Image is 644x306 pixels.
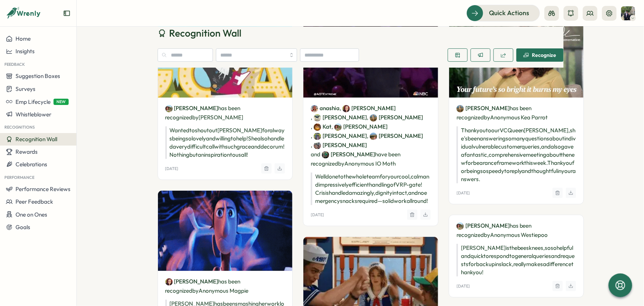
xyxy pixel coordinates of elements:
[311,140,367,150] span: ,
[165,278,173,286] img: Emily
[370,132,423,140] a: Tamara Ghraib[PERSON_NAME]
[16,85,35,92] span: Surveys
[334,123,388,131] a: phoebe[PERSON_NAME]
[457,103,576,122] p: has been recognized by Anonymous Kea Parrot
[322,151,329,159] img: Tracey Sells
[16,161,47,168] span: Celebrations
[165,278,218,286] a: Emily[PERSON_NAME]
[331,122,388,131] span: ,
[370,133,377,140] img: Tamara Ghraib
[314,133,321,140] img: Sam
[16,48,35,55] span: Insights
[523,52,557,58] div: Recognize
[516,48,564,62] button: Recognize
[16,186,70,193] span: Performance Reviews
[16,136,57,143] span: Recognition Wall
[322,150,375,159] a: Tracey Sells[PERSON_NAME]
[314,113,367,122] a: Encee Cripps[PERSON_NAME]
[457,222,510,230] a: phoebe[PERSON_NAME]
[457,105,464,112] img: Jessica Clifford
[311,105,318,112] img: anashia
[370,113,423,122] a: Jessica Clifford[PERSON_NAME]
[311,212,324,217] p: [DATE]
[466,5,540,21] button: Quick Actions
[314,114,321,122] img: Encee Cripps
[457,244,576,276] p: [PERSON_NAME] is the bees knees, so so helpful and quick to respond to general queries and reques...
[158,191,293,271] img: Recognition Image
[311,173,431,205] p: Well done to the whole team for your cool, calm and impressively efficient handling of VRP-gate! ...
[165,166,179,171] p: [DATE]
[16,98,51,105] span: Emp Lifecycle
[342,105,350,112] img: Emily
[342,104,396,112] a: Emily[PERSON_NAME]
[165,103,285,122] p: has been recognized by [PERSON_NAME]
[314,132,367,140] a: Sam[PERSON_NAME]
[621,6,635,20] img: Jane Lapthorne
[334,123,342,131] img: phoebe
[169,27,242,40] span: Recognition Wall
[340,103,396,113] span: ,
[63,10,70,17] button: Expand sidebar
[165,277,285,295] p: has been recognized by Anonymous Magpie
[16,211,47,218] span: One on Ones
[457,126,576,183] p: Thank you to our VC Queen [PERSON_NAME], she's been answering so many questions about individual ...
[165,104,218,112] a: phoebe[PERSON_NAME]
[367,113,423,122] span: ,
[367,131,423,140] span: ,
[311,150,320,159] span: and
[311,103,431,168] p: have been recognized by Anonymous IO Moth
[311,122,331,131] span: ,
[311,104,340,112] a: anashiaanashia
[54,99,69,105] span: NEW
[311,131,367,140] span: ,
[165,105,173,112] img: phoebe
[370,114,377,122] img: Jessica Clifford
[16,198,53,205] span: Peer Feedback
[314,141,367,149] a: Thomas Brady[PERSON_NAME]
[457,284,470,289] p: [DATE]
[314,123,321,131] img: Kat
[457,221,576,239] p: has been recognized by Anonymous Westiepoo
[311,113,367,122] span: ,
[16,35,31,42] span: Home
[16,224,30,231] span: Goals
[314,142,321,149] img: Thomas Brady
[457,191,470,195] p: [DATE]
[165,126,285,159] p: Wanted to shout out [PERSON_NAME] for always being so lovely and willing to help! She also handle...
[16,111,51,118] span: Whistleblower
[457,104,510,112] a: Jessica Clifford[PERSON_NAME]
[457,222,464,230] img: phoebe
[314,123,331,131] a: KatKat
[16,148,38,155] span: Rewards
[16,72,60,79] span: Suggestion Boxes
[489,8,529,18] span: Quick Actions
